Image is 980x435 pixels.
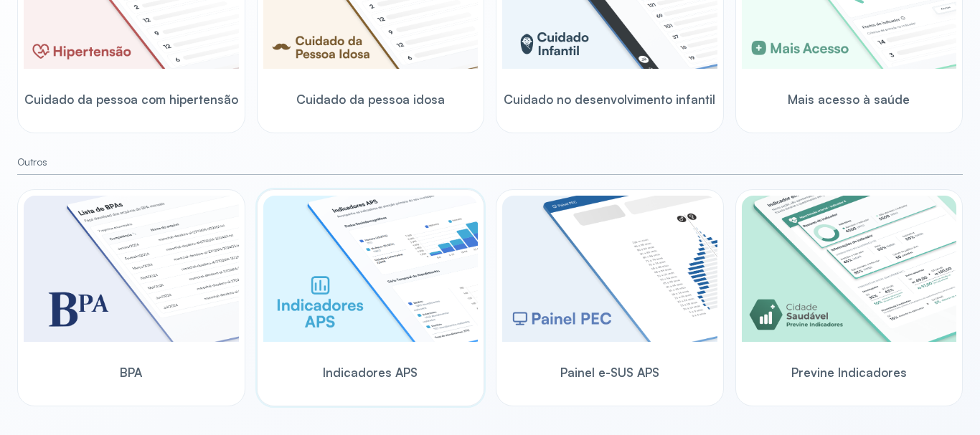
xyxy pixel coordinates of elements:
img: pec-panel.png [502,196,717,342]
span: Cuidado da pessoa com hipertensão [24,92,238,107]
span: Indicadores APS [323,365,418,380]
span: Previne Indicadores [791,365,907,380]
span: Cuidado no desenvolvimento infantil [504,92,715,107]
img: aps-indicators.png [263,196,479,342]
span: Mais acesso à saúde [788,92,910,107]
img: bpa.png [24,196,239,342]
span: Cuidado da pessoa idosa [296,92,445,107]
small: Outros [17,156,963,168]
img: previne-brasil.png [742,196,957,342]
span: Painel e-SUS APS [560,365,659,380]
span: BPA [120,365,142,380]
